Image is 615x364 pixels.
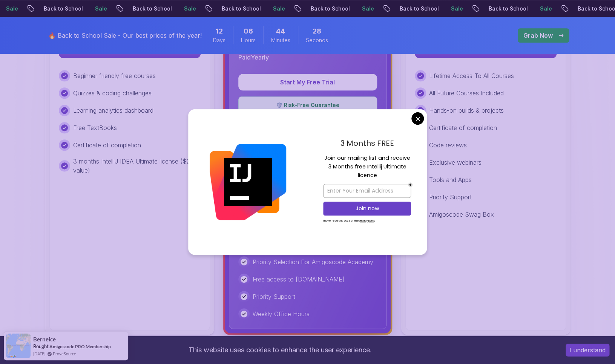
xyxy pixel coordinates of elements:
[73,106,153,115] p: Learning analytics dashboard
[306,37,328,44] span: Seconds
[429,123,497,132] p: Certificate of completion
[73,71,156,80] p: Beginner friendly free courses
[429,193,472,202] p: Priority Support
[519,5,543,12] p: Sale
[313,26,321,37] span: 28 Seconds
[341,5,365,12] p: Sale
[253,309,310,318] p: Weekly Office Hours
[271,37,290,44] span: Minutes
[238,53,269,62] p: Paid Yearly
[247,78,368,87] p: Start My Free Trial
[290,5,341,12] p: Back to School
[253,292,295,301] p: Priority Support
[276,26,285,37] span: 44 Minutes
[213,37,225,44] span: Days
[429,158,482,167] p: Exclusive webinars
[244,26,253,37] span: 6 Hours
[23,5,74,12] p: Back to School
[238,78,377,86] a: Start My Free Trial
[74,5,98,12] p: Sale
[429,141,467,150] p: Code reviews
[468,5,519,12] p: Back to School
[73,123,117,132] p: Free TextBooks
[566,344,609,356] button: Accept cookies
[429,175,472,184] p: Tools and Apps
[73,141,141,150] p: Certificate of completion
[523,31,553,40] p: Grab Now
[557,5,608,12] p: Back to School
[429,71,514,80] p: Lifetime Access To All Courses
[6,333,31,358] img: provesource social proof notification image
[429,89,504,98] p: All Future Courses Included
[243,101,372,109] p: 🛡️ Risk-Free Guarantee
[216,26,223,37] span: 12 Days
[429,210,494,219] p: Amigoscode Swag Box
[252,5,276,12] p: Sale
[6,342,554,358] div: This website uses cookies to enhance the user experience.
[33,343,49,349] span: Bought
[163,5,187,12] p: Sale
[241,37,256,44] span: Hours
[379,5,430,12] p: Back to School
[73,89,152,98] p: Quizzes & coding challenges
[33,350,45,357] span: [DATE]
[253,257,373,266] p: Priority Selection For Amigoscode Academy
[429,106,504,115] p: Hands-on builds & projects
[253,275,345,284] p: Free access to [DOMAIN_NAME]
[73,157,201,175] p: 3 months IntelliJ IDEA Ultimate license ($249 value)
[201,5,252,12] p: Back to School
[430,5,454,12] p: Sale
[53,350,76,357] a: ProveSource
[238,74,377,90] button: Start My Free Trial
[112,5,163,12] p: Back to School
[48,31,202,40] p: 🔥 Back to School Sale - Our best prices of the year!
[33,336,56,343] span: Berneice
[49,344,111,349] a: Amigoscode PRO Membership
